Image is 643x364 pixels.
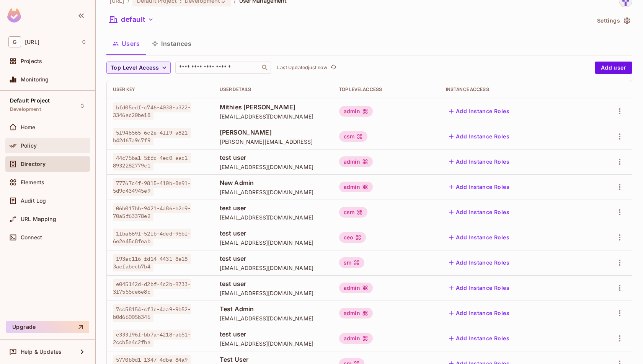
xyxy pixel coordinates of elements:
[6,321,89,333] button: Upgrade
[7,8,21,23] img: SReyMgAAAABJRU5ErkJggg==
[446,130,512,143] button: Add Instance Roles
[21,349,62,355] span: Help & Updates
[21,143,37,149] span: Policy
[220,239,327,246] span: [EMAIL_ADDRESS][DOMAIN_NAME]
[339,131,367,142] div: csm
[220,188,327,196] span: [EMAIL_ADDRESS][DOMAIN_NAME]
[339,156,373,167] div: admin
[446,181,512,193] button: Add Instance Roles
[220,138,327,145] span: [PERSON_NAME][EMAIL_ADDRESS]
[220,289,327,297] span: [EMAIL_ADDRESS][DOMAIN_NAME]
[330,64,337,71] span: refresh
[113,128,191,145] span: 5f946565-6c2e-4ff9-a821-b42d67a9c7f9
[21,58,42,64] span: Projects
[327,63,338,72] span: Click to refresh data
[339,308,373,318] div: admin
[21,216,56,222] span: URL Mapping
[111,63,159,73] span: Top Level Access
[446,257,512,269] button: Add Instance Roles
[339,232,366,243] div: ceo
[446,282,512,294] button: Add Instance Roles
[220,128,327,136] span: [PERSON_NAME]
[220,204,327,212] span: test user
[21,161,46,167] span: Directory
[220,315,327,322] span: [EMAIL_ADDRESS][DOMAIN_NAME]
[220,264,327,271] span: [EMAIL_ADDRESS][DOMAIN_NAME]
[220,214,327,221] span: [EMAIL_ADDRESS][DOMAIN_NAME]
[220,355,327,364] span: Test User
[106,13,157,26] button: default
[220,113,327,120] span: [EMAIL_ADDRESS][DOMAIN_NAME]
[339,257,364,268] div: sm
[446,206,512,218] button: Add Instance Roles
[339,106,373,117] div: admin
[220,163,327,171] span: [EMAIL_ADDRESS][DOMAIN_NAME]
[220,103,327,111] span: Mithies [PERSON_NAME]
[113,153,191,171] span: 44c75ba1-5ffc-4ec0-aac1-8932282779c1
[21,124,36,130] span: Home
[106,62,171,74] button: Top Level Access
[8,36,21,47] span: G
[220,254,327,263] span: test user
[21,234,42,240] span: Connect
[10,97,50,104] span: Default Project
[106,34,146,53] button: Users
[220,229,327,237] span: test user
[339,283,373,293] div: admin
[220,330,327,338] span: test user
[339,182,373,192] div: admin
[113,330,191,347] span: e333f96f-bb7a-4218-ab51-2ccb5a4c2fba
[329,63,338,72] button: refresh
[339,86,434,93] div: Top Level Access
[339,333,373,344] div: admin
[21,179,44,185] span: Elements
[146,34,197,53] button: Instances
[339,207,367,218] div: csm
[113,178,191,196] span: 77767c4f-9815-410b-8e91-5d9c434945e9
[113,254,191,271] span: 193ac116-fd14-4431-8e18-3acfabecb7b4
[446,307,512,319] button: Add Instance Roles
[277,65,327,71] p: Last Updated just now
[21,198,46,204] span: Audit Log
[220,305,327,313] span: Test Admin
[113,304,191,322] span: 7cc58154-cf3c-4aa9-9b52-b0d66005b346
[220,153,327,162] span: test user
[446,156,512,168] button: Add Instance Roles
[220,279,327,288] span: test user
[594,15,632,27] button: Settings
[220,340,327,347] span: [EMAIL_ADDRESS][DOMAIN_NAME]
[220,86,327,93] div: User Details
[21,76,49,83] span: Monitoring
[446,105,512,117] button: Add Instance Roles
[113,102,191,120] span: bfd05edf-c746-4038-a322-3346ac20be18
[113,203,191,221] span: 06b017bb-9421-4a86-b2e9-70a5f63378e2
[446,231,512,244] button: Add Instance Roles
[25,39,39,45] span: Workspace: genworx.ai
[10,106,41,112] span: Development
[113,279,191,297] span: e045142d-d2bf-4c2b-9733-3f7555ce6e8c
[446,86,580,93] div: Instance Access
[220,179,327,187] span: New Admin
[595,62,632,74] button: Add user
[113,229,191,246] span: 1fba669f-52fb-4ded-95bf-6e2e45c8feab
[113,86,207,93] div: User Key
[446,332,512,344] button: Add Instance Roles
